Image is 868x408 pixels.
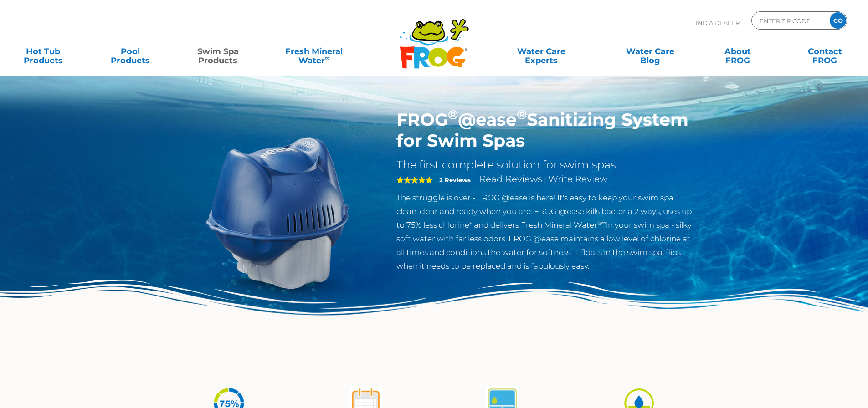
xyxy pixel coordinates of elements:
[271,42,356,61] a: Fresh MineralWater∞
[439,176,471,184] strong: 2 Reviews
[396,176,433,184] span: 5
[396,158,694,172] h2: The first complete solution for swim spas
[544,175,546,184] span: |
[396,191,694,273] p: The struggle is over - FROG @ease is here! It's easy to keep your swim spa clean, clear and ready...
[692,11,740,34] p: Find A Dealer
[479,173,542,184] a: Read Reviews
[448,107,458,122] sup: ®
[517,107,527,122] sup: ®
[704,42,771,61] a: AboutFROG
[616,42,684,61] a: Water CareBlog
[830,12,846,29] input: GO
[9,42,77,61] a: Hot TubProducts
[184,42,252,61] a: Swim SpaProducts
[175,109,383,318] img: ss-@ease-hero.png
[597,219,606,226] sup: ®∞
[759,14,820,27] input: Zip Code Form
[486,42,596,61] a: Water CareExperts
[791,42,859,61] a: ContactFROG
[548,173,607,184] a: Write Review
[97,42,164,61] a: PoolProducts
[325,54,329,61] sup: ∞
[396,109,694,151] h1: FROG @ease Sanitizing System for Swim Spas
